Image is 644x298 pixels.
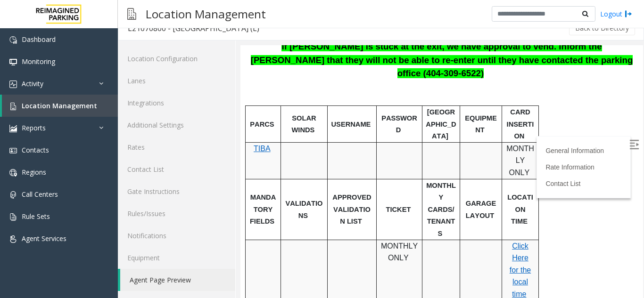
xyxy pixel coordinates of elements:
[22,168,46,177] span: Regions
[118,247,235,269] a: Equipment
[9,58,17,66] img: 'icon'
[186,137,215,192] span: MONTHLY CARDS/TENANTS
[22,212,50,221] span: Rule Sets
[118,48,235,70] a: Location Configuration
[127,2,136,25] img: pageIcon
[625,9,632,19] img: logout
[2,95,118,117] a: Location Management
[22,57,55,66] span: Monitoring
[22,123,46,132] span: Reports
[225,154,256,174] span: GARAGE LAYOUT
[118,70,235,92] a: Lanes
[600,9,632,19] a: Logout
[9,147,17,154] img: 'icon'
[118,92,235,114] a: Integrations
[118,180,235,202] a: Gate Instructions
[9,235,17,243] img: 'icon'
[267,148,293,180] span: LOCATION TIME
[22,190,58,199] span: Call Centers
[92,148,131,180] span: APPROVED VALIDATION LIST
[45,154,83,174] span: VALIDATIONS
[141,2,271,25] h3: Location Management
[118,114,235,136] a: Additional Settings
[9,148,35,180] span: MANDATORY FIELDS
[305,118,354,126] a: Rate Information
[266,63,294,95] span: CARD INSERTION
[269,197,290,253] a: Click Here for the local time
[22,234,66,243] span: Agent Services
[9,36,17,44] img: 'icon'
[51,69,76,89] span: SOLAR WINDS
[224,69,256,89] span: EQUIPMENT
[118,158,235,180] a: Contact List
[13,99,30,107] a: TIBA
[22,145,49,154] span: Contacts
[9,75,33,83] span: PARCS
[389,95,398,104] img: Open/Close Sidebar Menu
[9,103,17,110] img: 'icon'
[266,99,294,131] span: MONTHLY ONLY
[118,225,235,247] a: Notifications
[22,101,97,110] span: Location Management
[185,63,215,95] span: [GEOGRAPHIC_DATA]
[146,161,171,168] span: TICKET
[9,81,17,88] img: 'icon'
[118,136,235,158] a: Rates
[118,202,235,225] a: Rules/Issues
[141,69,177,89] span: PASSWORD
[305,135,340,142] a: Contact List
[9,125,17,132] img: 'icon'
[22,79,43,88] span: Activity
[91,75,131,83] span: USERNAME
[140,197,177,217] span: MONTHLY ONLY
[305,102,363,109] a: General Information
[128,22,259,34] div: L21070800 - [GEOGRAPHIC_DATA] (L)
[120,269,235,291] a: Agent Page Preview
[9,213,17,221] img: 'icon'
[9,169,17,177] img: 'icon'
[569,21,635,35] button: Back to Directory
[22,35,56,44] span: Dashboard
[9,191,17,199] img: 'icon'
